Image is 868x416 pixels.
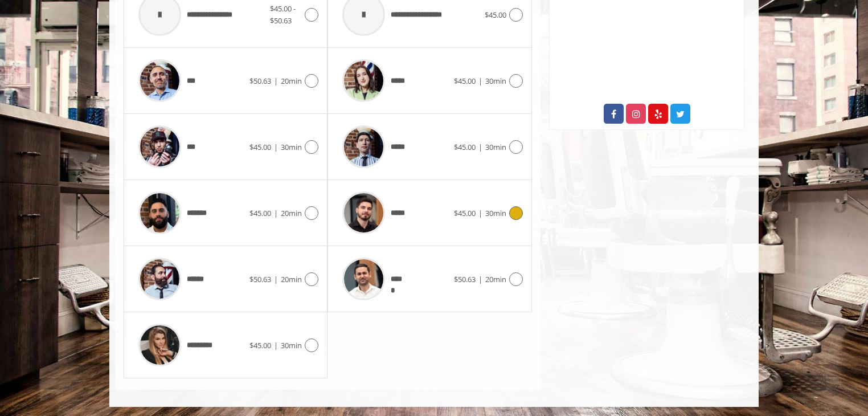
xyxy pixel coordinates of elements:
[454,142,476,152] span: $45.00
[249,274,271,284] span: $50.63
[454,274,476,284] span: $50.63
[249,208,271,218] span: $45.00
[274,274,278,284] span: |
[485,208,506,218] span: 30min
[478,76,482,86] span: |
[478,274,482,284] span: |
[485,76,506,86] span: 30min
[478,142,482,152] span: |
[281,76,302,86] span: 20min
[274,142,278,152] span: |
[281,274,302,284] span: 20min
[485,10,506,20] span: $45.00
[485,274,506,284] span: 20min
[454,208,476,218] span: $45.00
[274,208,278,218] span: |
[454,76,476,86] span: $45.00
[249,142,271,152] span: $45.00
[274,340,278,350] span: |
[281,340,302,350] span: 30min
[281,142,302,152] span: 30min
[478,208,482,218] span: |
[485,142,506,152] span: 30min
[249,76,271,86] span: $50.63
[274,76,278,86] span: |
[281,208,302,218] span: 20min
[270,3,296,26] span: $45.00 - $50.63
[249,340,271,350] span: $45.00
